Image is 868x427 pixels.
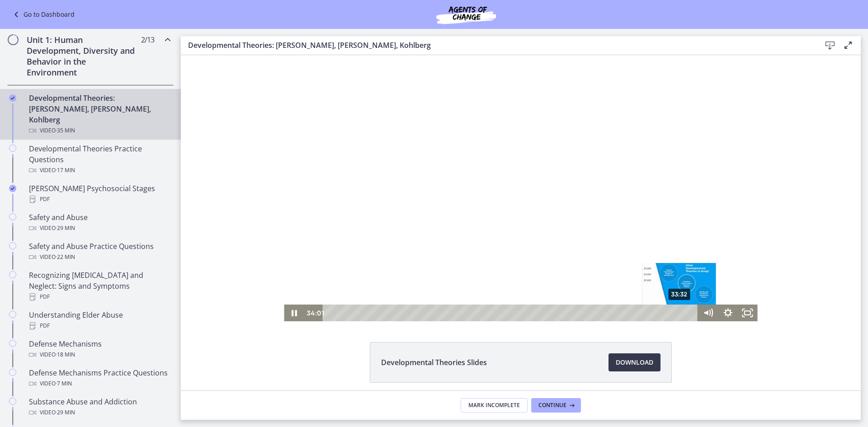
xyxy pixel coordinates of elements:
a: Go to Dashboard [11,9,75,20]
div: Video [29,378,170,389]
div: Video [29,165,170,176]
div: Video [29,125,170,136]
i: Completed [9,94,16,102]
span: · 18 min [56,349,75,360]
button: Show settings menu [537,249,557,266]
div: Safety and Abuse Practice Questions [29,241,170,263]
span: Continue [538,402,566,409]
div: PDF [29,194,170,205]
div: Video [29,252,170,263]
span: · 7 min [56,378,72,389]
span: · 29 min [56,407,75,418]
button: Mark Incomplete [461,398,528,413]
h3: Developmental Theories: [PERSON_NAME], [PERSON_NAME], Kohlberg [188,40,807,51]
button: Fullscreen [557,249,577,266]
span: Mark Incomplete [468,402,520,409]
div: Recognizing [MEDICAL_DATA] and Neglect: Signs and Symptoms [29,270,170,302]
div: Video [29,349,170,360]
div: Understanding Elder Abuse [29,310,170,331]
h2: Unit 1: Human Development, Diversity and Behavior in the Environment [27,34,137,78]
span: · 17 min [56,165,75,176]
iframe: Video Lesson [181,55,861,321]
div: Defense Mechanisms Practice Questions [29,367,170,389]
span: · 29 min [56,223,75,234]
span: · 22 min [56,252,75,263]
div: [PERSON_NAME] Psychosocial Stages [29,183,170,205]
button: Continue [531,398,581,413]
span: · 35 min [56,125,75,136]
span: Developmental Theories Slides [381,357,487,368]
span: Download [616,357,653,368]
div: Safety and Abuse [29,212,170,234]
a: Download [609,353,660,371]
div: Substance Abuse and Addiction [29,396,170,418]
div: Developmental Theories Practice Questions [29,143,170,176]
div: Defense Mechanisms [29,338,170,360]
div: PDF [29,320,170,331]
img: Agents of Change [412,4,520,25]
div: Developmental Theories: [PERSON_NAME], [PERSON_NAME], Kohlberg [29,93,170,136]
button: Mute [518,249,538,266]
div: PDF [29,291,170,302]
i: Completed [9,185,16,192]
span: 2 / 13 [141,34,154,45]
div: Video [29,407,170,418]
div: Video [29,223,170,234]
